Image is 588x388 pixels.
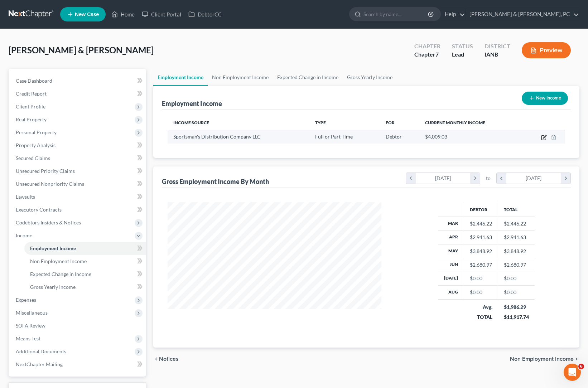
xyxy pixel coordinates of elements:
a: Gross Yearly Income [24,281,146,294]
span: Full or Part Time [315,134,353,140]
div: $3,848.92 [470,248,492,255]
a: Home [108,8,138,21]
span: Expected Change in Income [30,271,91,277]
span: to [486,175,491,182]
span: $4,009.03 [425,134,447,140]
div: IANB [485,50,510,59]
div: Status [452,42,473,50]
span: For [386,120,395,125]
span: 6 [578,364,584,369]
span: Means Test [16,335,40,341]
div: Chapter [414,50,440,59]
span: Sportsman's Distribution Company LLC [173,134,261,140]
span: Codebtors Insiders & Notices [16,219,81,225]
a: Credit Report [10,87,146,100]
div: $1,986.29 [504,304,529,311]
span: Non Employment Income [510,356,574,362]
div: $0.00 [470,275,492,282]
a: Help [441,8,465,21]
span: Personal Property [16,129,57,135]
th: Mar [438,217,464,231]
a: Employment Income [24,242,146,255]
span: Executory Contracts [16,207,62,213]
span: Income Source [173,120,209,125]
button: chevron_left Notices [153,356,179,362]
td: $0.00 [498,286,535,299]
span: Miscellaneous [16,310,48,316]
button: New Income [522,92,568,105]
a: Unsecured Priority Claims [10,165,146,178]
th: Jun [438,258,464,272]
a: Executory Contracts [10,203,146,216]
i: chevron_right [561,173,570,184]
div: District [485,42,510,50]
a: DebtorCC [185,8,225,21]
td: $2,680.97 [498,258,535,272]
th: Total [498,202,535,217]
div: [DATE] [506,173,561,184]
i: chevron_right [470,173,480,184]
input: Search by name... [363,8,429,21]
span: Unsecured Priority Claims [16,168,75,174]
span: NextChapter Mailing [16,361,63,367]
iframe: Intercom live chat [564,364,581,381]
th: [DATE] [438,272,464,285]
button: Non Employment Income chevron_right [510,356,579,362]
a: Unsecured Nonpriority Claims [10,178,146,190]
span: New Case [75,12,99,17]
a: Non Employment Income [208,69,273,86]
div: Employment Income [162,99,222,108]
span: Property Analysis [16,142,56,148]
th: May [438,244,464,258]
span: Expenses [16,297,36,303]
a: Non Employment Income [24,255,146,268]
span: Secured Claims [16,155,50,161]
i: chevron_left [406,173,416,184]
div: $2,446.22 [470,220,492,227]
div: TOTAL [470,314,492,321]
a: Property Analysis [10,139,146,152]
td: $0.00 [498,272,535,285]
th: Aug [438,286,464,299]
span: SOFA Review [16,322,45,329]
a: SOFA Review [10,319,146,332]
span: Current Monthly Income [425,120,485,125]
i: chevron_left [153,356,159,362]
th: Apr [438,231,464,244]
a: Lawsuits [10,190,146,203]
div: Avg. [470,304,492,311]
div: $2,680.97 [470,261,492,268]
i: chevron_left [497,173,506,184]
span: Case Dashboard [16,78,52,84]
div: [DATE] [416,173,471,184]
div: $11,917.74 [504,314,529,321]
div: Lead [452,50,473,59]
td: $2,941.63 [498,231,535,244]
span: Employment Income [30,245,76,251]
i: chevron_right [574,356,579,362]
span: Real Property [16,116,47,122]
span: Additional Documents [16,348,66,354]
span: Unsecured Nonpriority Claims [16,181,84,187]
span: Lawsuits [16,194,35,200]
div: $2,941.63 [470,234,492,241]
span: Non Employment Income [30,258,87,264]
span: Debtor [386,134,402,140]
span: Notices [159,356,179,362]
a: [PERSON_NAME] & [PERSON_NAME], PC [466,8,579,21]
div: $0.00 [470,289,492,296]
a: Gross Yearly Income [343,69,397,86]
span: Gross Yearly Income [30,284,76,290]
button: Preview [522,42,571,58]
a: NextChapter Mailing [10,358,146,371]
a: Case Dashboard [10,74,146,87]
a: Expected Change in Income [24,268,146,281]
a: Client Portal [138,8,185,21]
div: Gross Employment Income By Month [162,177,269,186]
td: $2,446.22 [498,217,535,231]
th: Debtor [464,202,498,217]
td: $3,848.92 [498,244,535,258]
span: Type [315,120,326,125]
div: Chapter [414,42,440,50]
a: Secured Claims [10,152,146,165]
